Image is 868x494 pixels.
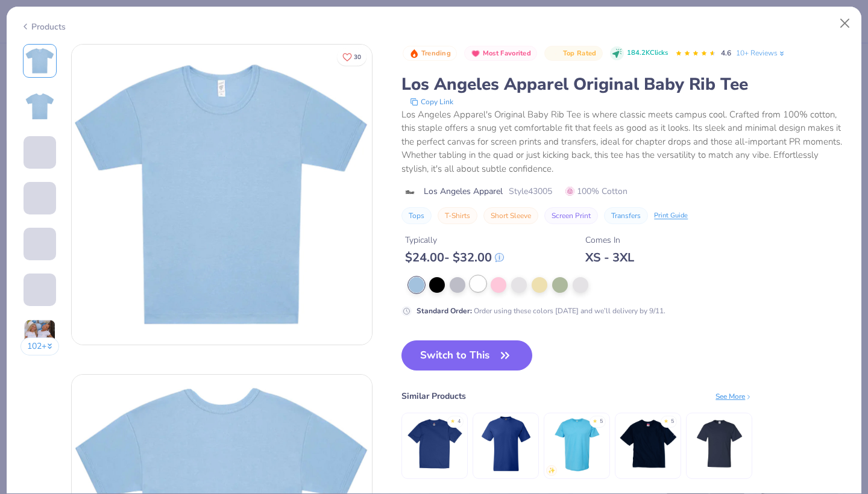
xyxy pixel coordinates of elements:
[691,415,748,472] img: Jerzees Adult Dri-Power® Active Pocket T-Shirt
[403,46,457,61] button: Badge Button
[24,169,25,201] img: User generated content
[585,250,634,265] div: XS - 3XL
[585,234,634,246] div: Comes In
[565,185,627,198] span: 100% Cotton
[405,234,504,246] div: Typically
[25,92,54,121] img: Back
[627,48,668,58] span: 184.2K Clicks
[563,50,597,57] span: Top Rated
[721,48,731,58] span: 4.6
[20,337,60,355] button: 102+
[620,415,677,472] img: Champion Adult Heritage Jersey T-Shirt
[477,415,535,472] img: Hanes Adult Beefy-T® With Pocket
[509,185,552,198] span: Style 43005
[417,306,472,316] strong: Standard Order :
[72,45,372,345] img: Front
[401,207,432,224] button: Tops
[401,340,532,370] button: Switch to This
[24,319,56,352] img: User generated content
[406,96,457,108] button: copy to clipboard
[438,207,477,224] button: T-Shirts
[471,49,480,58] img: Most Favorited sort
[24,306,25,339] img: User generated content
[551,49,561,58] img: Top Rated sort
[593,417,597,422] div: ★
[401,187,418,197] img: brand logo
[654,211,688,221] div: Print Guide
[549,415,606,472] img: Tultex Unisex Fine Jersey T-Shirt
[664,417,668,422] div: ★
[421,50,451,57] span: Trending
[417,305,665,316] div: Order using these colors [DATE] and we’ll delivery by 9/11.
[715,391,752,402] div: See More
[25,46,54,75] img: Front
[354,54,361,60] span: 30
[464,46,537,61] button: Badge Button
[406,415,464,472] img: Hanes Hanes Adult Cool Dri® With Freshiq T-Shirt
[24,260,25,293] img: User generated content
[483,50,531,57] span: Most Favorited
[337,48,366,66] button: Like
[450,417,455,422] div: ★
[458,417,461,426] div: 4
[401,73,848,96] div: Los Angeles Apparel Original Baby Rib Tee
[544,207,598,224] button: Screen Print
[604,207,648,224] button: Transfers
[834,12,857,35] button: Close
[24,214,25,247] img: User generated content
[600,417,603,426] div: 5
[483,207,538,224] button: Short Sleeve
[736,48,786,58] a: 10+ Reviews
[401,108,848,176] div: Los Angeles Apparel's Original Baby Rib Tee is where classic meets campus cool. Crafted from 100%...
[405,250,504,265] div: $ 24.00 - $ 32.00
[544,46,602,61] button: Badge Button
[675,44,716,63] div: 4.6 Stars
[548,467,555,474] img: newest.gif
[409,49,419,58] img: Trending sort
[671,417,674,426] div: 5
[424,185,503,198] span: Los Angeles Apparel
[20,20,66,33] div: Products
[401,390,466,402] div: Similar Products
